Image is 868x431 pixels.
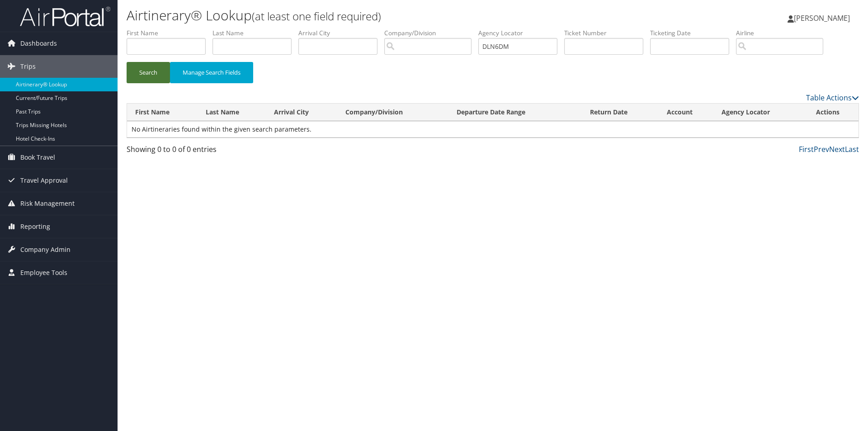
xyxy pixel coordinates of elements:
[808,104,859,121] th: Actions
[713,104,808,121] th: Agency Locator: activate to sort column ascending
[212,28,298,38] label: Last Name
[252,9,381,24] small: (at least one field required)
[20,55,36,78] span: Trips
[806,93,859,103] a: Table Actions
[736,28,830,38] label: Airline
[794,13,850,23] span: [PERSON_NAME]
[788,5,859,32] a: [PERSON_NAME]
[127,144,300,159] div: Showing 0 to 0 of 0 entries
[829,144,845,154] a: Next
[814,144,829,154] a: Prev
[650,28,736,38] label: Ticketing Date
[478,28,564,38] label: Agency Locator
[845,144,859,154] a: Last
[298,28,384,38] label: Arrival City
[127,6,615,25] h1: Airtinerary® Lookup
[127,62,170,83] button: Search
[20,261,67,284] span: Employee Tools
[582,104,659,121] th: Return Date: activate to sort column ascending
[20,6,110,27] img: airportal-logo.png
[20,146,55,169] span: Book Travel
[266,104,337,121] th: Arrival City: activate to sort column ascending
[20,192,75,215] span: Risk Management
[127,121,859,137] td: No Airtineraries found within the given search parameters.
[20,215,50,238] span: Reporting
[20,238,71,261] span: Company Admin
[198,104,266,121] th: Last Name: activate to sort column ascending
[564,28,650,38] label: Ticket Number
[659,104,713,121] th: Account: activate to sort column ascending
[127,28,212,38] label: First Name
[170,62,253,83] button: Manage Search Fields
[20,169,68,192] span: Travel Approval
[337,104,448,121] th: Company/Division
[384,28,478,38] label: Company/Division
[127,104,198,121] th: First Name: activate to sort column ascending
[448,104,582,121] th: Departure Date Range: activate to sort column ascending
[799,144,814,154] a: First
[20,32,57,55] span: Dashboards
